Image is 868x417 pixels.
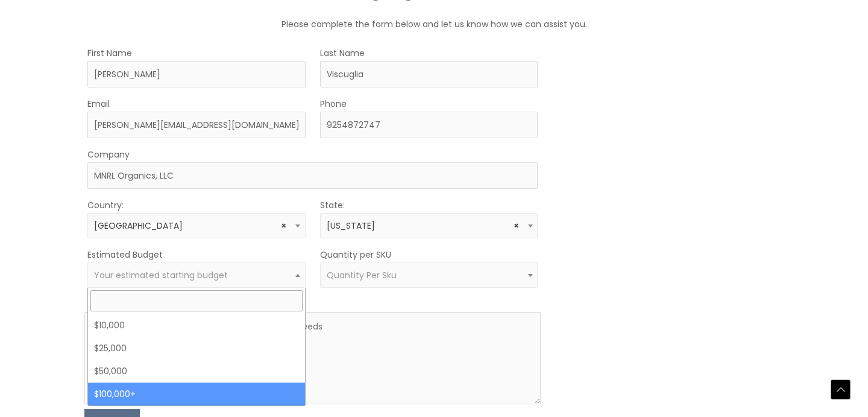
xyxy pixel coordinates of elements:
[87,47,132,59] label: First Name
[320,213,538,238] span: South Carolina
[87,162,538,189] input: Company Name
[87,112,306,138] input: Enter Your Email
[87,213,306,238] span: United States
[87,249,163,261] label: Estimated Budget
[327,220,531,232] span: South Carolina
[88,383,305,406] li: $100,000+
[88,360,305,383] li: $50,000
[87,148,130,161] label: Company
[320,98,347,110] label: Phone
[88,337,305,360] li: $25,000
[320,199,345,211] label: State:
[320,61,538,88] input: Last Name
[320,249,391,261] label: Quantity per SKU
[72,16,796,32] p: Please complete the form below and let us know how we can assist you.
[281,220,286,232] span: ×
[87,61,306,88] input: First Name
[94,269,228,281] span: Your estimated starting budget
[320,112,538,138] input: Enter Your Phone Number
[88,314,305,337] li: $10,000
[87,98,110,110] label: Email
[94,220,298,232] span: United States
[87,199,124,211] label: Country:
[320,47,365,59] label: Last Name
[514,220,519,232] span: ×
[327,269,397,281] span: Quantity Per Sku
